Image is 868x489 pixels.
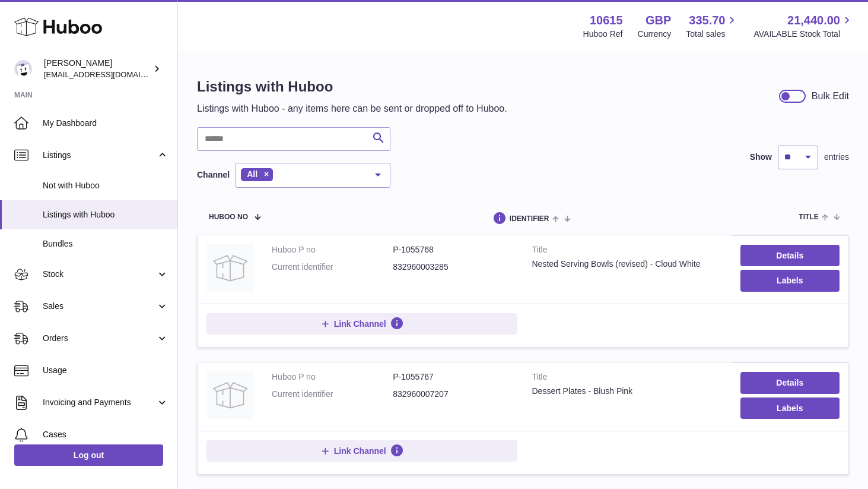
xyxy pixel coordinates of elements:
[44,58,151,80] div: [PERSON_NAME]
[393,371,514,383] dd: P-1055767
[393,389,514,400] dd: 832960007207
[334,446,386,456] span: Link Channel
[334,318,386,329] span: Link Channel
[43,118,168,129] span: My Dashboard
[393,261,514,273] dd: 832960003285
[272,244,393,255] dt: Huboo P no
[590,12,623,29] strong: 10615
[197,169,230,181] label: Channel
[638,29,672,40] div: Currency
[583,29,623,40] div: Huboo Ref
[43,365,168,376] span: Usage
[740,245,840,266] a: Details
[43,209,168,220] span: Listings with Huboo
[272,261,393,273] dt: Current identifier
[750,152,772,163] label: Show
[689,12,725,29] span: 335.70
[272,389,393,400] dt: Current identifier
[753,29,854,40] span: AVAILABLE Stock Total
[646,12,671,29] strong: GBP
[393,244,514,255] dd: P-1055768
[532,386,723,397] div: Dessert Plates - Blush Pink
[197,102,507,115] p: Listings with Huboo - any items here can be sent or dropped off to Huboo.
[43,238,168,250] span: Bundles
[14,60,32,78] img: fulfillment@fable.com
[43,429,168,440] span: Cases
[206,244,254,292] img: Nested Serving Bowls (revised) - Cloud White
[43,397,156,408] span: Invoicing and Payments
[740,270,840,291] button: Labels
[686,12,739,40] a: 335.70 Total sales
[787,12,840,29] span: 21,440.00
[44,70,174,79] span: [EMAIL_ADDRESS][DOMAIN_NAME]
[510,215,549,223] span: identifier
[532,244,723,258] strong: Title
[824,152,849,163] span: entries
[740,372,840,393] a: Details
[43,150,156,161] span: Listings
[14,444,163,466] a: Log out
[206,440,517,462] button: Link Channel
[43,333,156,344] span: Orders
[206,313,517,335] button: Link Channel
[209,213,248,221] span: Huboo no
[753,12,854,40] a: 21,440.00 AVAILABLE Stock Total
[812,90,849,103] div: Bulk Edit
[532,371,723,386] strong: Title
[247,169,257,179] span: All
[272,371,393,383] dt: Huboo P no
[686,29,739,40] span: Total sales
[206,371,254,419] img: Dessert Plates - Blush Pink
[740,397,840,419] button: Labels
[197,77,507,96] h1: Listings with Huboo
[532,258,723,270] div: Nested Serving Bowls (revised) - Cloud White
[43,269,156,280] span: Stock
[43,301,156,312] span: Sales
[43,180,168,191] span: Not with Huboo
[799,213,818,221] span: title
